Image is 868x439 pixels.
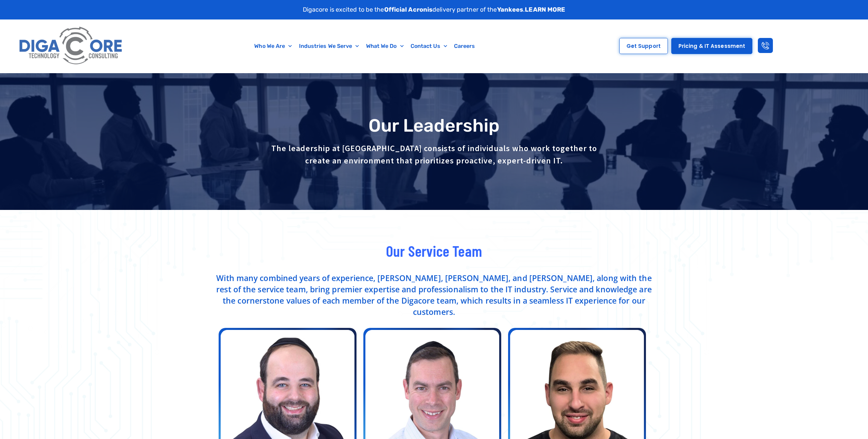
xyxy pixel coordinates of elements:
[451,38,479,54] a: Careers
[678,43,745,49] span: Pricing & IT Assessment
[671,38,752,54] a: Pricing & IT Assessment
[525,6,565,13] a: LEARN MORE
[16,23,126,69] img: Digacore logo 1
[626,43,661,49] span: Get Support
[497,6,523,13] strong: Yankees
[270,142,598,167] p: The leadership at [GEOGRAPHIC_DATA] consists of individuals who work together to create an enviro...
[167,38,562,54] nav: Menu
[215,116,653,135] h1: Our Leadership
[384,6,433,13] strong: Official Acronis
[619,38,668,54] a: Get Support
[215,272,653,318] p: With many combined years of experience, [PERSON_NAME], [PERSON_NAME], and [PERSON_NAME], along wi...
[407,38,451,54] a: Contact Us
[251,38,295,54] a: Who We Are
[386,241,482,260] span: Our Service Team
[303,5,566,14] p: Digacore is excited to be the delivery partner of the .
[296,38,363,54] a: Industries We Serve
[363,38,407,54] a: What We Do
